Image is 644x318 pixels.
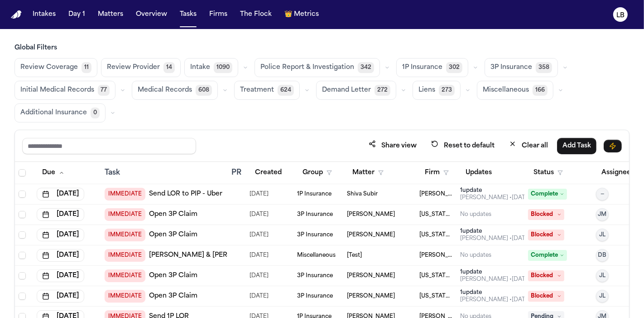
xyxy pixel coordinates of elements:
button: Tasks [176,6,200,23]
button: Immediate Task [604,140,622,152]
button: Review Coverage11 [14,58,97,77]
span: 1P Insurance [402,63,442,72]
span: 302 [446,62,462,73]
span: Initial Medical Records [20,86,94,95]
span: 77 [98,85,110,96]
span: 3P Insurance [490,63,532,72]
a: Home [11,10,22,19]
button: Overview [132,6,171,23]
span: 166 [533,85,548,96]
span: Additional Insurance [20,108,87,117]
span: 11 [82,62,91,73]
button: Clear all [504,137,553,154]
button: Add Task [557,138,596,154]
button: Medical Records608 [132,81,218,100]
img: Finch Logo [11,10,22,19]
span: 272 [375,85,390,96]
button: 1P Insurance302 [396,58,468,77]
span: Police Report & Investigation [260,63,354,72]
span: Medical Records [138,86,192,95]
span: 624 [278,85,294,96]
span: 342 [358,62,374,73]
button: Initial Medical Records77 [14,81,115,100]
span: Review Provider [107,63,160,72]
button: Intake1090 [184,58,238,77]
button: Intakes [29,6,59,23]
button: Miscellaneous166 [477,81,553,100]
button: The Flock [236,6,275,23]
button: Liens273 [413,81,461,100]
span: Demand Letter [322,86,371,95]
h3: Global Filters [14,44,630,53]
button: Additional Insurance0 [14,103,106,122]
span: Intake [190,63,210,72]
button: Review Provider14 [101,58,181,77]
span: 1090 [214,62,232,73]
span: Review Coverage [20,63,78,72]
span: 14 [163,62,175,73]
button: 3P Insurance358 [485,58,558,77]
button: Reset to default [426,137,500,154]
button: Share view [363,137,422,154]
span: 358 [536,62,552,73]
span: Liens [418,86,435,95]
span: 0 [91,108,100,118]
button: Treatment624 [234,81,300,100]
button: Day 1 [65,6,89,23]
span: 608 [196,85,212,96]
button: crownMetrics [281,6,322,23]
button: Matters [94,6,127,23]
span: Treatment [240,86,274,95]
span: Miscellaneous [483,86,529,95]
button: Firms [206,6,231,23]
button: Demand Letter272 [316,81,396,100]
span: 273 [439,85,455,96]
button: Police Report & Investigation342 [255,58,380,77]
